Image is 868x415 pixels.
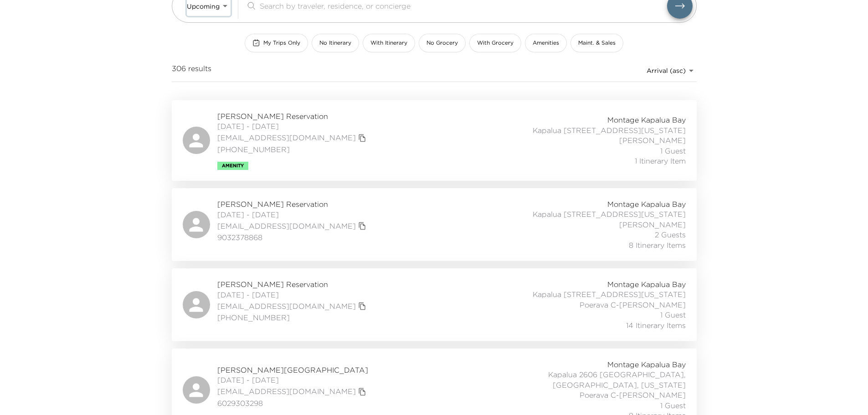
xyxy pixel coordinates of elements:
span: Kapalua [STREET_ADDRESS][US_STATE] [533,209,686,219]
span: Upcoming [187,2,220,10]
span: Montage Kapalua Bay [607,115,686,125]
input: Search by traveler, residence, or concierge [260,0,667,11]
span: Amenities [533,39,559,47]
span: Kapalua 2606 [GEOGRAPHIC_DATA], [GEOGRAPHIC_DATA], [US_STATE] [484,369,686,390]
a: [EMAIL_ADDRESS][DOMAIN_NAME] [217,386,356,396]
button: copy primary member email [356,132,369,144]
a: [EMAIL_ADDRESS][DOMAIN_NAME] [217,221,356,231]
span: Montage Kapalua Bay [607,279,686,289]
a: [PERSON_NAME] Reservation[DATE] - [DATE][EMAIL_ADDRESS][DOMAIN_NAME]copy primary member email9032... [172,188,697,261]
a: [EMAIL_ADDRESS][DOMAIN_NAME] [217,301,356,311]
span: 1 Guest [660,310,686,320]
span: Maint. & Sales [578,39,616,47]
span: [PERSON_NAME] Reservation [217,199,369,209]
span: Kapalua [STREET_ADDRESS][US_STATE] [533,289,686,299]
span: 306 results [172,63,211,78]
span: No Grocery [426,39,458,47]
span: With Itinerary [370,39,407,47]
button: No Itinerary [312,34,359,52]
span: 2 Guests [655,230,686,240]
span: 1 Guest [660,400,686,410]
span: 14 Itinerary Items [626,320,686,330]
button: Maint. & Sales [570,34,623,52]
a: [EMAIL_ADDRESS][DOMAIN_NAME] [217,133,356,143]
span: [PHONE_NUMBER] [217,313,369,323]
span: Poerava C-[PERSON_NAME] [580,300,686,310]
a: [PERSON_NAME] Reservation[DATE] - [DATE][EMAIL_ADDRESS][DOMAIN_NAME]copy primary member email[PHO... [172,100,697,181]
span: Arrival (asc) [647,67,686,75]
span: No Itinerary [319,39,351,47]
span: Kapalua [STREET_ADDRESS][US_STATE] [533,125,686,135]
a: [PERSON_NAME] Reservation[DATE] - [DATE][EMAIL_ADDRESS][DOMAIN_NAME]copy primary member email[PHO... [172,268,697,341]
span: Montage Kapalua Bay [607,359,686,369]
span: [DATE] - [DATE] [217,210,369,220]
button: With Grocery [469,34,521,52]
span: [DATE] - [DATE] [217,375,369,385]
span: [PERSON_NAME] Reservation [217,279,369,289]
span: With Grocery [477,39,514,47]
button: Amenities [525,34,567,52]
span: [PERSON_NAME] Reservation [217,111,369,121]
span: [PERSON_NAME][GEOGRAPHIC_DATA] [217,365,369,375]
button: copy primary member email [356,300,369,313]
span: 1 Itinerary Item [635,156,686,166]
span: My Trips Only [263,39,300,47]
span: [PHONE_NUMBER] [217,144,369,154]
button: copy primary member email [356,385,369,398]
span: [DATE] - [DATE] [217,290,369,300]
span: [DATE] - [DATE] [217,121,369,131]
span: [PERSON_NAME] [619,135,686,145]
span: Amenity [222,163,244,169]
span: [PERSON_NAME] [619,220,686,230]
button: No Grocery [419,34,466,52]
span: Poerava C-[PERSON_NAME] [580,390,686,400]
span: 8 Itinerary Items [629,240,686,250]
button: My Trips Only [245,34,308,52]
button: copy primary member email [356,220,369,232]
button: With Itinerary [363,34,415,52]
span: 6029303298 [217,398,369,408]
span: Montage Kapalua Bay [607,199,686,209]
span: 9032378868 [217,232,369,242]
span: 1 Guest [660,146,686,156]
